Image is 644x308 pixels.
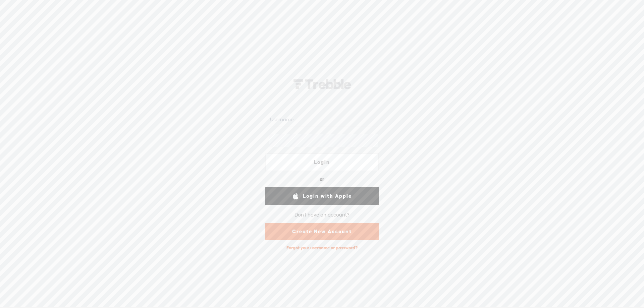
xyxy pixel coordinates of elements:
div: or [320,174,324,185]
a: Login [265,153,379,171]
div: Forgot your username or password? [283,242,361,254]
div: Don't have an account? [294,207,350,222]
a: Login with Apple [265,187,379,205]
a: Create New Account [265,223,379,240]
input: Username [269,113,378,126]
